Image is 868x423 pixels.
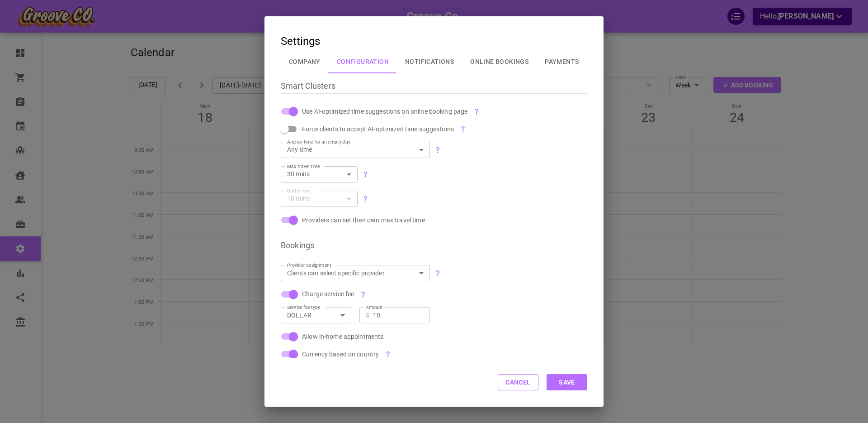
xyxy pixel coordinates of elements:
label: Provider assignment [287,262,331,269]
button: Configuration [329,50,397,73]
svg: Based on the address that a client enters, we find existing future bookings nearby and show avail... [473,108,480,115]
span: Charge service fee [302,290,354,298]
button: Payments [537,50,587,73]
svg: Charge clients in the currency of their country without conversion – if off, clients will be char... [384,351,392,358]
svg: Maximum travel time between bookings within a provider's travel zone – the provider's overall cov... [362,171,369,178]
label: Buffer time [287,187,311,194]
button: Online Bookings [462,50,537,73]
button: Notifications [397,50,462,73]
span: Allow in-home appointments [302,332,383,341]
label: Max travel time [287,163,320,170]
svg: The first booking on an empty day for a provider can be placed any time and will be used as an "a... [434,146,441,154]
button: Cancel [498,374,538,390]
p: Clients can select specific provider [287,269,409,278]
span: Currency based on country [302,350,379,359]
label: Amount [366,304,383,311]
span: Providers can set their own max travel time [302,216,425,225]
div: Any time [287,145,424,154]
span: Force clients to accept AI-optimized time suggestions [302,125,454,134]
div: 10 mins [287,194,351,203]
label: Anchor time for an empty day [287,139,350,145]
span: Bookings [281,240,314,250]
h3: Settings [281,33,320,50]
div: 30 mins [287,169,351,178]
svg: Clients must select one of the AI time suggestions and cannot select an unoptimized time – if off... [459,125,467,133]
span: Smart Clusters [281,81,335,91]
button: Open [336,309,349,322]
svg: For single appointments and packages, this is applied once to the entire order and for recurring ... [359,291,367,298]
button: Save [547,374,587,390]
svg: Clients can either view all provider profiles and choose a specific person for the service or the... [434,269,441,277]
svg: Buffer time between bookings to account for finding parking, gathering required materials, etc – ... [362,195,369,202]
span: Use AI-optimized time suggestions on online booking page [302,107,467,116]
button: Company [281,50,329,73]
label: Service fee type [287,304,321,311]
